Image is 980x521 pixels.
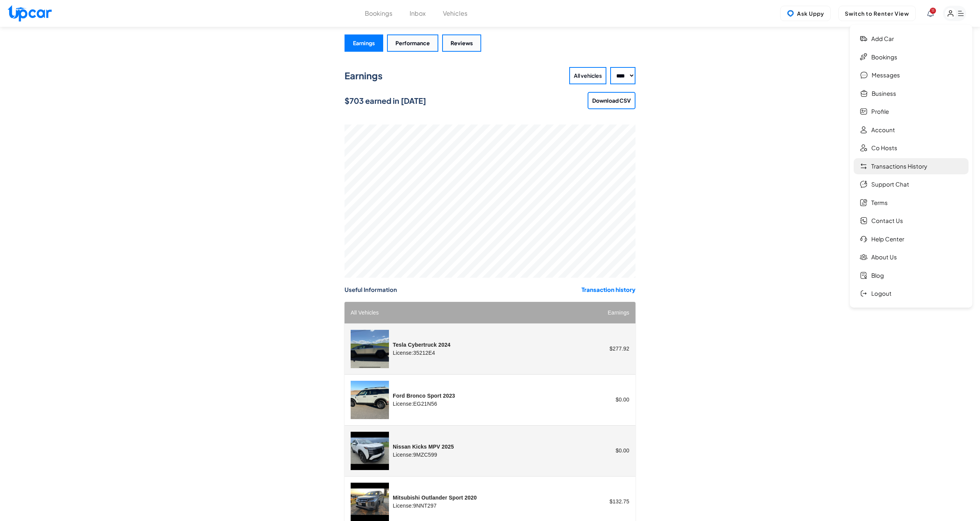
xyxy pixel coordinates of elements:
span: You have new notifications [930,8,936,14]
img: Add car [860,35,867,43]
td: $ 277.92 [578,323,635,374]
div: License: 9NNT297 [393,502,477,510]
a: Add car [854,31,969,47]
a: Messages [854,67,969,84]
th: Earnings [578,302,635,324]
a: Account [854,122,969,138]
img: Logout [860,290,867,297]
img: Profile [860,108,867,115]
strong: Tesla Cybertruck 2024 [393,342,451,348]
a: Transactions History [854,158,969,175]
img: Bookings [860,53,867,61]
a: Logout [854,285,969,302]
div: View Notifications [927,10,934,17]
img: Blog [860,272,867,279]
a: Bookings [854,49,969,66]
button: Reviews [442,34,481,52]
a: Business [854,85,969,102]
a: Blog [854,267,969,284]
strong: Useful Information [345,286,397,293]
th: All Vehicles [345,302,578,324]
img: Contact Us [860,217,867,224]
button: Vehicles [443,9,467,18]
strong: Transaction history [581,286,635,293]
button: Switch to Renter View [838,6,916,21]
a: Help Center [854,231,969,247]
img: CoHost [860,144,867,152]
img: Terms [860,199,867,206]
img: About Us [860,253,867,261]
button: Performance [387,34,438,52]
img: Tesla Cybertruck 2024 [351,330,389,368]
img: Upcar Logo [8,5,52,21]
td: $ 0.00 [578,374,635,425]
button: All vehicles [569,67,606,84]
img: Transaction History [860,162,867,170]
button: Inbox [410,9,426,18]
img: Uppy [787,10,794,17]
strong: Mitsubishi Outlander Sport 2020 [393,495,477,501]
img: Buisness [860,90,868,97]
strong: $703 earned in [DATE] [345,96,426,105]
img: Messages [860,71,868,79]
a: Terms [854,195,969,211]
img: Account [860,126,867,134]
img: Nissan Kicks MPV 2025 [351,432,389,470]
strong: Ford Bronco Sport 2023 [393,393,455,399]
strong: Earnings [345,70,382,81]
a: Co Hosts [854,140,969,156]
div: License: 9MZC599 [393,451,454,459]
img: Help Center [860,235,867,243]
button: Ask Uppy [780,6,831,21]
a: About Us [854,249,969,265]
div: License: 35212E4 [393,349,451,357]
strong: Nissan Kicks MPV 2025 [393,444,454,450]
button: Bookings [365,9,392,18]
button: Earnings [345,34,383,52]
a: Profile [854,103,969,120]
a: Contact Us [854,213,969,229]
a: Support Chat [854,176,969,193]
img: Chat Support [860,180,867,188]
img: Mitsubishi Outlander Sport 2020 [351,483,389,521]
button: Download CSV [588,92,635,109]
td: $ 0.00 [578,425,635,476]
div: License: EG21N56 [393,400,455,408]
img: Ford Bronco Sport 2023 [351,381,389,419]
